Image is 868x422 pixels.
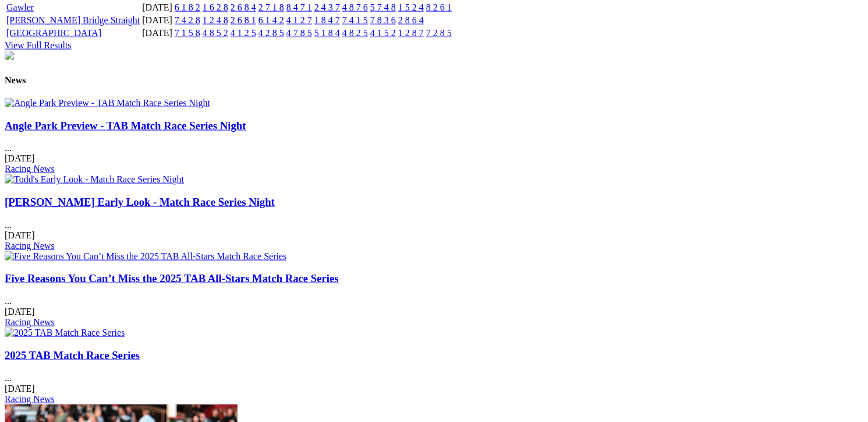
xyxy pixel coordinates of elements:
[370,15,396,25] a: 7 8 3 6
[203,2,228,12] a: 1 6 2 8
[370,28,396,38] a: 4 1 5 2
[258,2,284,12] a: 2 7 1 8
[5,98,210,108] img: Angle Park Preview - TAB Match Race Series Night
[6,15,140,25] a: [PERSON_NAME] Bridge Straight
[314,28,340,38] a: 5 1 8 4
[5,75,863,86] h4: News
[5,349,140,361] a: 2025 TAB Match Race Series
[6,2,34,12] a: Gawler
[5,119,863,175] div: ...
[5,307,35,316] span: [DATE]
[286,15,312,25] a: 4 1 2 7
[398,2,424,12] a: 1 5 2 4
[342,28,368,38] a: 4 8 2 5
[231,2,256,12] a: 2 6 8 4
[426,2,452,12] a: 8 2 6 1
[231,15,256,25] a: 2 6 8 1
[5,230,35,240] span: [DATE]
[5,164,55,174] a: Racing News
[5,251,286,262] img: Five Reasons You Can’t Miss the 2025 TAB All-Stars Match Race Series
[398,15,424,25] a: 2 8 6 4
[314,2,340,12] a: 2 4 3 7
[5,241,55,251] a: Racing News
[5,349,863,405] div: ...
[203,15,228,25] a: 1 2 4 8
[258,28,284,38] a: 4 2 8 5
[141,15,173,26] td: [DATE]
[286,28,312,38] a: 4 7 8 5
[175,2,200,12] a: 6 1 8 2
[5,272,863,328] div: ...
[426,28,452,38] a: 7 2 8 5
[5,40,72,50] a: View Full Results
[203,28,228,38] a: 4 8 5 2
[342,15,368,25] a: 7 4 1 5
[175,15,200,25] a: 7 4 2 8
[398,28,424,38] a: 1 2 8 7
[5,328,125,338] img: 2025 TAB Match Race Series
[5,119,246,132] a: Angle Park Preview - TAB Match Race Series Night
[5,196,275,208] a: [PERSON_NAME] Early Look - Match Race Series Night
[5,394,55,404] a: Racing News
[5,317,55,327] a: Racing News
[6,28,101,38] a: [GEOGRAPHIC_DATA]
[342,2,368,12] a: 4 8 7 6
[231,28,256,38] a: 4 1 2 5
[5,384,35,393] span: [DATE]
[5,196,863,251] div: ...
[314,15,340,25] a: 1 8 4 7
[258,15,284,25] a: 6 1 4 2
[175,28,200,38] a: 7 1 5 8
[141,2,173,13] td: [DATE]
[286,2,312,12] a: 8 4 7 1
[370,2,396,12] a: 5 7 4 8
[5,174,184,185] img: Todd's Early Look - Match Race Series Night
[5,153,35,163] span: [DATE]
[5,51,14,60] img: chasers_homepage.jpg
[141,27,173,39] td: [DATE]
[5,272,339,284] a: Five Reasons You Can’t Miss the 2025 TAB All-Stars Match Race Series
